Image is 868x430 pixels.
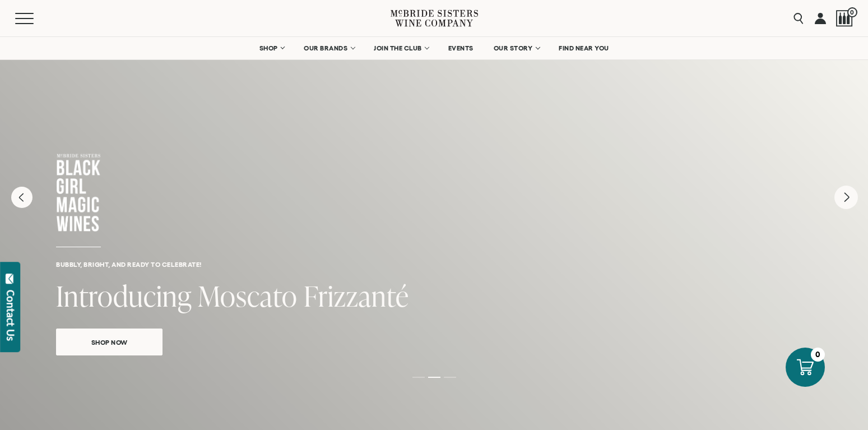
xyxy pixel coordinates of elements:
[551,37,616,59] a: FIND NEAR YOU
[296,37,361,59] a: OUR BRANDS
[486,37,546,59] a: OUR STORY
[366,37,435,59] a: JOIN THE CLUB
[56,276,192,315] span: Introducing
[834,186,858,209] button: Next
[72,336,147,349] span: Shop Now
[5,290,16,341] div: Contact Us
[494,44,533,52] span: OUR STORY
[847,7,857,17] span: 0
[559,44,609,52] span: FIND NEAR YOU
[198,276,298,315] span: Moscato
[428,377,440,378] li: Page dot 2
[259,44,278,52] span: SHOP
[56,329,163,355] a: Shop Now
[412,377,425,378] li: Page dot 1
[811,348,825,362] div: 0
[441,37,481,59] a: EVENTS
[252,37,291,59] a: SHOP
[15,13,55,24] button: Mobile Menu Trigger
[374,44,422,52] span: JOIN THE CLUB
[56,261,812,268] h6: Bubbly, bright, and ready to celebrate!
[448,44,474,52] span: EVENTS
[11,187,33,208] button: Previous
[304,44,347,52] span: OUR BRANDS
[304,276,409,315] span: Frizzanté
[444,377,456,378] li: Page dot 3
